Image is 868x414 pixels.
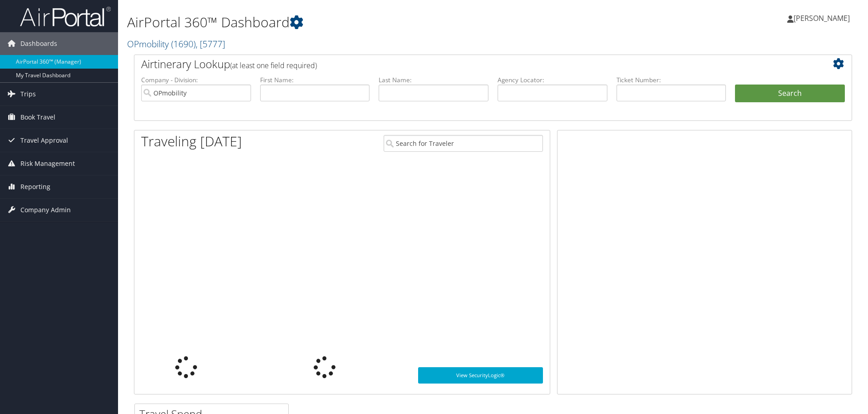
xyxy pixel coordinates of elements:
[787,5,859,32] a: [PERSON_NAME]
[384,135,543,152] input: Search for Traveler
[20,32,57,55] span: Dashboards
[260,75,370,85] label: First Name:
[20,83,36,105] span: Trips
[230,60,317,70] span: (at least one field required)
[498,75,607,85] label: Agency Locator:
[141,75,251,85] label: Company - Division:
[20,199,71,221] span: Company Admin
[141,56,785,72] h2: Airtinerary Lookup
[20,106,55,129] span: Book Travel
[794,13,850,23] span: [PERSON_NAME]
[20,6,111,27] img: airportal-logo.png
[20,152,75,175] span: Risk Management
[127,13,615,32] h1: AirPortal 360™ Dashboard
[418,367,543,384] a: View SecurityLogic®
[141,132,242,151] h1: Traveling [DATE]
[735,85,845,103] button: Search
[379,75,488,85] label: Last Name:
[171,38,196,50] span: ( 1690 )
[20,129,68,152] span: Travel Approval
[127,38,225,50] a: OPmobility
[20,175,50,198] span: Reporting
[616,75,726,85] label: Ticket Number:
[196,38,225,50] span: , [ 5777 ]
